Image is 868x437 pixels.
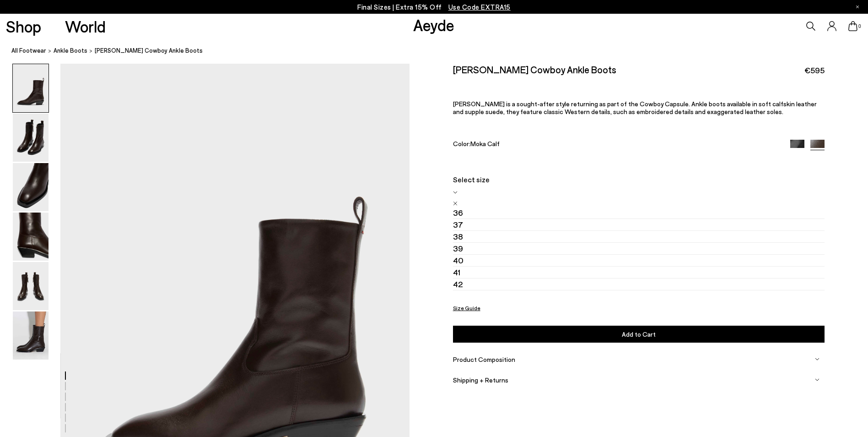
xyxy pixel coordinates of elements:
p: [PERSON_NAME] is a sought-after style returning as part of the Cowboy Capsule. Ankle boots availa... [453,100,825,115]
a: 0 [848,21,857,31]
button: Size Guide [453,302,480,314]
div: Color: [453,140,778,150]
span: 42 [453,279,463,290]
img: Luis Leather Cowboy Ankle Boots - Image 3 [13,163,49,211]
a: Ankle Boots [54,46,87,55]
span: 39 [453,243,463,254]
a: Aeyde [413,15,454,34]
span: Add to Cart [622,330,656,338]
span: 36 [453,207,463,218]
img: Luis Leather Cowboy Ankle Boots - Image 6 [13,311,49,360]
span: 38 [453,231,463,242]
span: Product Composition [453,355,515,363]
a: All Footwear [11,46,46,55]
a: Shop [6,18,41,34]
span: 37 [453,219,463,230]
span: Shipping + Returns [453,376,508,384]
img: svg%3E [453,190,458,195]
img: Luis Leather Cowboy Ankle Boots - Image 1 [13,64,49,112]
span: Moka Calf [470,140,500,147]
span: 41 [453,267,460,278]
nav: breadcrumb [11,38,868,64]
span: 0 [857,24,862,29]
span: [PERSON_NAME] Cowboy Ankle Boots [95,46,203,55]
img: svg%3E [815,357,819,361]
img: Luis Leather Cowboy Ankle Boots - Image 4 [13,213,49,261]
button: Add to Cart [453,326,825,343]
a: World [65,18,106,34]
img: Luis Leather Cowboy Ankle Boots - Image 5 [13,262,49,310]
span: Select size [453,175,490,184]
span: €595 [804,65,825,76]
h2: [PERSON_NAME] Cowboy Ankle Boots [453,64,616,75]
p: Final Sizes | Extra 15% Off [357,1,511,13]
span: Navigate to /collections/ss25-final-sizes [448,3,511,11]
img: Luis Leather Cowboy Ankle Boots - Image 2 [13,114,49,162]
img: svg%3E [815,377,819,382]
span: 40 [453,255,464,266]
span: Ankle Boots [54,47,87,54]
